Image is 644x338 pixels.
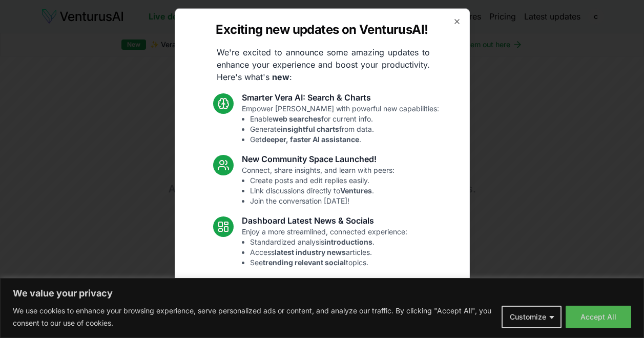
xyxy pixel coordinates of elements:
h3: Fixes and UI Polish [242,275,400,288]
p: Smoother performance and improved usability: [242,288,400,329]
li: Fixed mobile chat & sidebar glitches. [250,308,400,319]
h2: Exciting new updates on VenturusAI! [216,21,428,37]
li: See topics. [250,257,407,267]
strong: new [272,71,289,82]
strong: Ventures [340,186,372,194]
p: We're excited to announce some amazing updates to enhance your experience and boost your producti... [209,46,438,83]
li: Generate from data. [250,124,439,134]
strong: latest industry news [275,247,346,256]
p: Empower [PERSON_NAME] with powerful new capabilities: [242,103,439,144]
p: Connect, share insights, and learn with peers: [242,165,394,206]
li: Enhanced overall UI consistency. [250,319,400,329]
strong: insightful charts [281,124,339,133]
strong: web searches [273,114,321,123]
strong: deeper, faster AI assistance [262,134,359,143]
li: Get . [250,134,439,144]
h3: Dashboard Latest News & Socials [242,214,407,226]
li: Enable for current info. [250,113,439,124]
li: Standardized analysis . [250,236,407,247]
li: Link discussions directly to . [250,185,394,195]
li: Access articles. [250,247,407,257]
h3: New Community Space Launched! [242,152,394,165]
p: Enjoy a more streamlined, connected experience: [242,226,407,267]
strong: introductions [324,237,372,246]
strong: trending relevant social [263,257,346,266]
li: Resolved Vera chart loading issue. [250,298,400,308]
li: Join the conversation [DATE]! [250,195,394,206]
li: Create posts and edit replies easily. [250,175,394,185]
h3: Smarter Vera AI: Search & Charts [242,91,439,103]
